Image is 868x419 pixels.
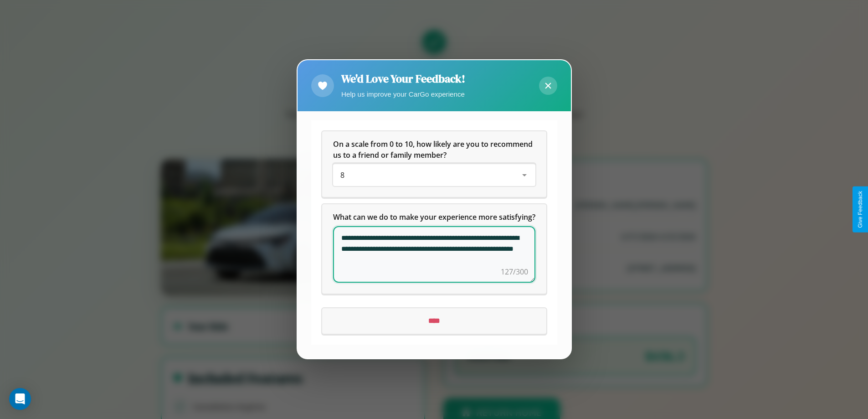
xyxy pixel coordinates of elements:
[340,171,344,181] span: 8
[333,212,535,222] span: What can we do to make your experience more satisfying?
[333,139,535,161] h5: On a scale from 0 to 10, how likely are you to recommend us to a friend or family member?
[857,191,863,228] div: Give Feedback
[333,140,534,160] span: On a scale from 0 to 10, how likely are you to recommend us to a friend or family member?
[333,165,535,186] div: On a scale from 0 to 10, how likely are you to recommend us to a friend or family member?
[341,71,465,86] h2: We'd Love Your Feedback!
[9,388,31,410] div: Open Intercom Messenger
[341,88,465,100] p: Help us improve your CarGo experience
[501,267,528,278] div: 127/300
[322,132,546,197] div: On a scale from 0 to 10, how likely are you to recommend us to a friend or family member?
